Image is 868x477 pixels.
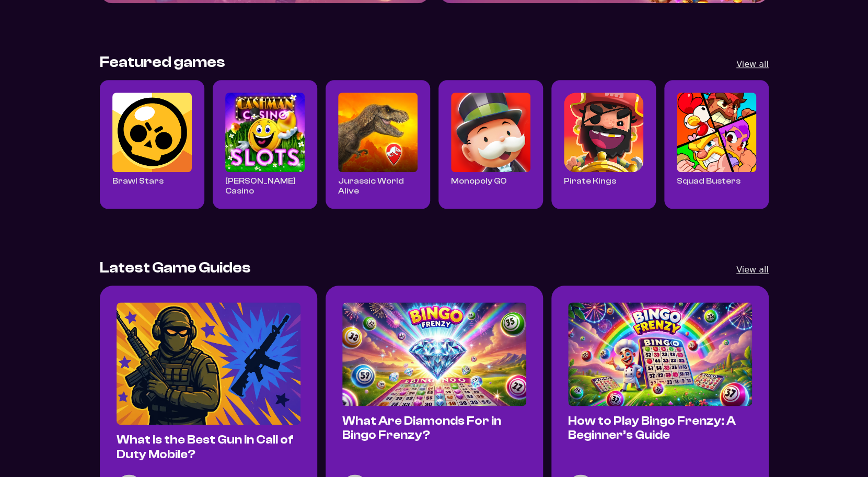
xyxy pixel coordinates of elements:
[451,93,530,172] a: Read all Monopoly GO posts
[451,93,530,172] img: MonopolyGo icon
[568,414,736,442] a: How to Play Bingo Frenzy: A Beginner’s Guide
[100,53,225,72] h2: Featured games
[568,302,752,406] img: How to Play Bingo Frenzy: A Beginner’s Guide
[225,176,296,196] a: All Cashman Casino game posts
[451,176,507,186] a: All Monopoly GO game posts
[342,302,526,406] img: What Are Diamonds For in Bingo Frenzy?
[112,93,192,172] a: Read all Brawl Stars posts
[564,93,643,172] img: Pirate Kings icon
[736,263,769,277] a: View all
[677,93,756,172] a: Read all Squad Busters posts
[225,93,305,172] img: Cashman Casino icon
[338,93,418,172] img: Jurassic World Alive icon
[736,57,769,71] a: View all games
[117,433,294,461] a: What is the Best Gun in Call of Duty Mobile?
[677,176,740,186] a: All Squad Busters game posts
[338,93,418,172] a: Read all Jurassic World Alive posts
[342,414,501,442] a: What Are Diamonds For in Bingo Frenzy?
[564,93,643,172] a: Read all Pirate Kings posts
[225,93,305,172] a: Read all Cashman Casino posts
[564,176,616,186] a: All Pirate Kings game posts
[338,176,404,196] a: All Jurassic World Alive game posts
[112,176,164,186] a: All Brawl Stars game posts
[100,259,251,277] h2: Latest Game Guides
[117,302,300,425] img: What is the Best Gun in Call of Duty Mobile?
